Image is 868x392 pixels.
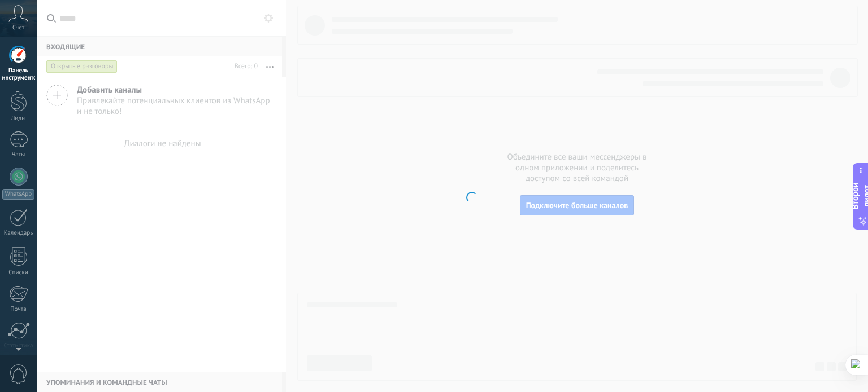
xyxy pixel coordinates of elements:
[10,305,26,313] font: Почта
[8,268,28,276] font: Списки
[11,114,25,122] font: Лиды
[2,67,40,82] font: Панель инструментов
[12,151,25,158] font: Чаты
[12,24,24,32] font: Счет
[4,229,33,237] font: Календарь
[5,190,32,198] font: WhatsApp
